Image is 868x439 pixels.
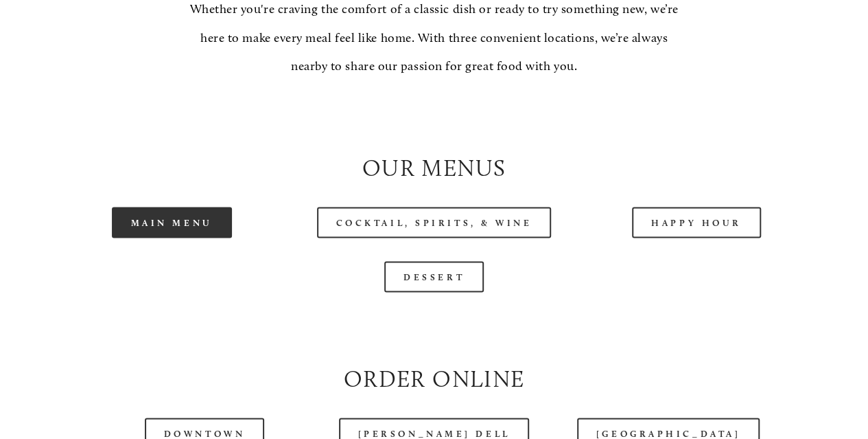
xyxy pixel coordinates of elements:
[52,362,816,394] h2: Order Online
[384,261,484,292] a: Dessert
[317,207,552,238] a: Cocktail, Spirits, & Wine
[52,151,816,183] h2: Our Menus
[112,207,232,238] a: Main Menu
[632,207,761,238] a: Happy Hour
